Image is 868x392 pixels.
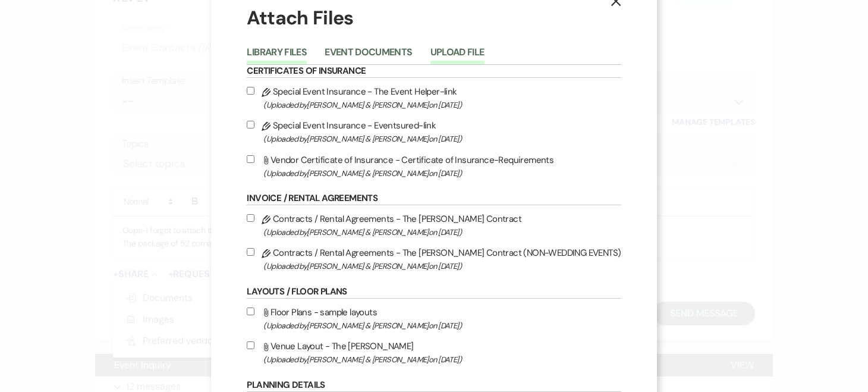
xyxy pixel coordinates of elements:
span: (Uploaded by [PERSON_NAME] & [PERSON_NAME] on [DATE] ) [263,225,621,239]
input: Vendor Certificate of Insurance - Certificate of Insurance-Requirements(Uploaded by[PERSON_NAME] ... [247,155,254,163]
label: Special Event Insurance - Eventsured-link [247,118,621,146]
span: (Uploaded by [PERSON_NAME] & [PERSON_NAME] on [DATE] ) [263,353,621,366]
label: Special Event Insurance - The Event Helper-link [247,84,621,112]
label: Floor Plans - sample layouts [247,305,621,333]
h6: Certificates of Insurance [247,65,621,78]
input: Floor Plans - sample layouts(Uploaded by[PERSON_NAME] & [PERSON_NAME]on [DATE]) [247,308,254,315]
label: Contracts / Rental Agreements - The [PERSON_NAME] Contract (NON-WEDDING EVENTS) [247,245,621,273]
span: (Uploaded by [PERSON_NAME] & [PERSON_NAME] on [DATE] ) [263,132,621,146]
h6: Invoice / Rental Agreements [247,192,621,205]
input: Contracts / Rental Agreements - The [PERSON_NAME] Contract (NON-WEDDING EVENTS)(Uploaded by[PERSO... [247,248,254,256]
h6: Layouts / Floor Plans [247,286,621,299]
button: Library Files [247,48,307,64]
span: (Uploaded by [PERSON_NAME] & [PERSON_NAME] on [DATE] ) [263,98,621,112]
span: (Uploaded by [PERSON_NAME] & [PERSON_NAME] on [DATE] ) [263,167,621,180]
label: Vendor Certificate of Insurance - Certificate of Insurance-Requirements [247,152,621,180]
button: Upload File [430,48,485,64]
input: Special Event Insurance - Eventsured-link(Uploaded by[PERSON_NAME] & [PERSON_NAME]on [DATE]) [247,121,254,128]
h1: Attach Files [247,5,621,32]
h6: Planning Details [247,379,621,392]
input: Special Event Insurance - The Event Helper-link(Uploaded by[PERSON_NAME] & [PERSON_NAME]on [DATE]) [247,87,254,95]
button: Event Documents [325,48,412,64]
input: Venue Layout - The [PERSON_NAME](Uploaded by[PERSON_NAME] & [PERSON_NAME]on [DATE]) [247,341,254,349]
label: Venue Layout - The [PERSON_NAME] [247,338,621,366]
input: Contracts / Rental Agreements - The [PERSON_NAME] Contract(Uploaded by[PERSON_NAME] & [PERSON_NAM... [247,214,254,222]
span: (Uploaded by [PERSON_NAME] & [PERSON_NAME] on [DATE] ) [263,319,621,333]
span: (Uploaded by [PERSON_NAME] & [PERSON_NAME] on [DATE] ) [263,259,621,273]
label: Contracts / Rental Agreements - The [PERSON_NAME] Contract [247,211,621,239]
